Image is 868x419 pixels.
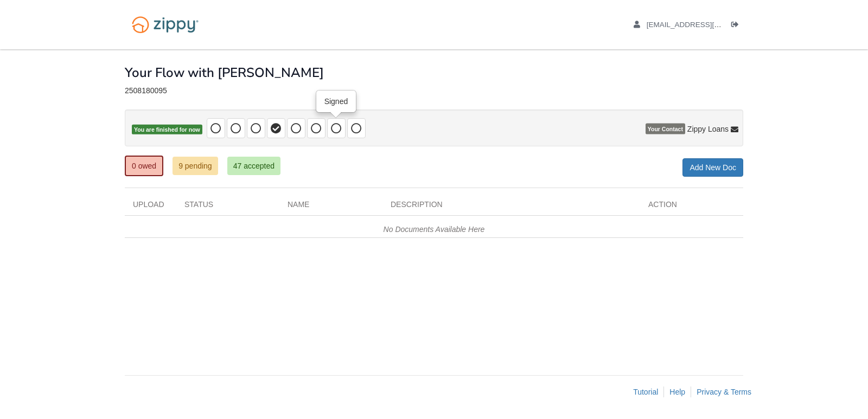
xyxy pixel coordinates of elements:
em: No Documents Available Here [384,225,485,234]
a: Log out [731,21,743,31]
a: 47 accepted [227,157,280,175]
a: Add New Doc [682,158,743,177]
a: edit profile [634,21,771,31]
div: Upload [125,199,176,215]
span: You are finished for now [132,125,202,135]
span: Zippy Loans [687,124,729,134]
a: Tutorial [633,388,658,396]
span: adominguez6804@gmail.com [647,21,771,29]
span: Your Contact [646,124,685,134]
div: Name [279,199,382,215]
img: Logo [125,11,206,38]
a: Privacy & Terms [697,388,751,396]
a: Help [669,388,685,396]
div: Description [382,199,640,215]
div: Status [176,199,279,215]
h1: Your Flow with [PERSON_NAME] [125,66,324,80]
div: 2508180095 [125,86,743,95]
a: 0 owed [125,156,163,176]
div: Signed [317,91,356,112]
div: Action [640,199,743,215]
a: 9 pending [173,157,218,175]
